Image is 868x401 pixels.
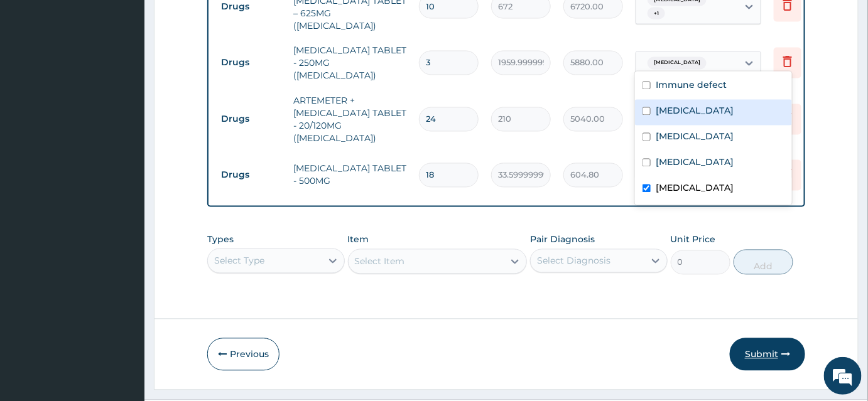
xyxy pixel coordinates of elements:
[287,88,413,151] td: ARTEMETER + [MEDICAL_DATA] TABLET - 20/120MG ([MEDICAL_DATA])
[214,255,264,267] div: Select Type
[287,156,413,194] td: [MEDICAL_DATA] TABLET - 500MG
[648,8,665,20] span: + 1
[207,338,279,371] button: Previous
[656,131,734,143] label: [MEDICAL_DATA]
[671,233,716,246] label: Unit Price
[656,105,734,117] label: [MEDICAL_DATA]
[656,79,727,92] label: Immune defect
[656,156,734,169] label: [MEDICAL_DATA]
[648,57,707,70] span: [MEDICAL_DATA]
[6,267,239,311] textarea: Type your message and hit 'Enter'
[65,70,211,87] div: Chat with us now
[656,182,734,195] label: [MEDICAL_DATA]
[734,250,793,275] button: Add
[215,108,287,131] td: Drugs
[530,233,595,246] label: Pair Diagnosis
[73,120,173,247] span: We're online!
[537,255,610,267] div: Select Diagnosis
[287,38,413,88] td: [MEDICAL_DATA] TABLET - 250MG ([MEDICAL_DATA])
[215,51,287,75] td: Drugs
[730,338,805,371] button: Submit
[206,6,236,36] div: Minimize live chat window
[215,164,287,187] td: Drugs
[348,233,369,246] label: Item
[207,235,234,245] label: Types
[23,63,51,94] img: d_794563401_company_1708531726252_794563401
